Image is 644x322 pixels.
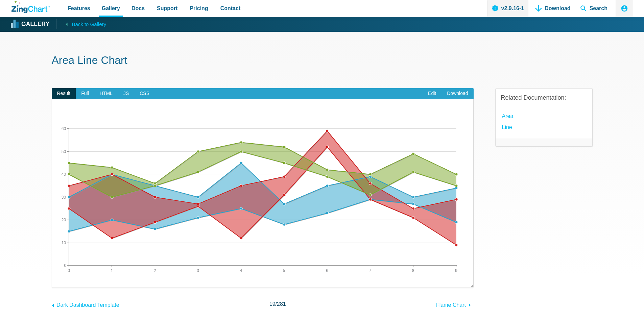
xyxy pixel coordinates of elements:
[11,1,50,13] a: ZingChart Logo. Click to return to the homepage
[118,88,134,99] span: JS
[220,4,241,13] span: Contact
[68,4,90,13] span: Features
[157,4,177,13] span: Support
[501,94,587,102] h3: Related Documentation:
[502,123,512,132] a: Line
[52,53,593,69] h1: Area Line Chart
[21,21,49,27] strong: Gallery
[277,301,286,307] span: 281
[423,88,442,99] a: Edit
[102,4,120,13] span: Gallery
[502,112,514,121] a: Area
[94,88,118,99] span: HTML
[56,19,106,29] a: Back to Gallery
[52,299,119,309] a: Dark Dashboard Template
[134,88,155,99] span: CSS
[132,4,145,13] span: Docs
[190,4,208,13] span: Pricing
[269,301,276,307] span: 19
[72,20,106,29] span: Back to Gallery
[436,302,466,308] span: Flame Chart
[442,88,473,99] a: Download
[436,299,473,309] a: Flame Chart
[52,88,76,99] span: Result
[56,302,119,308] span: Dark Dashboard Template
[11,19,49,29] a: Gallery
[52,99,474,288] div: ​
[269,299,286,308] span: /
[76,88,94,99] span: Full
